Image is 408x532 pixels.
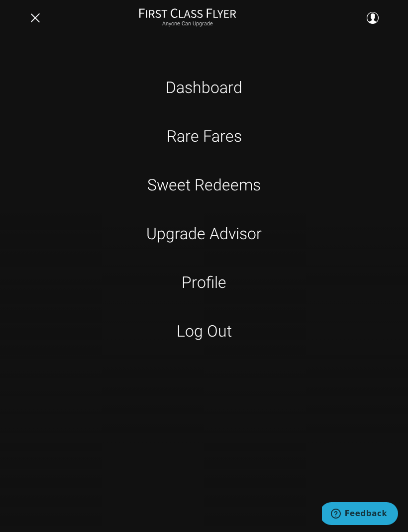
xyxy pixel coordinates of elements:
iframe: Opens a widget where you can find more information [322,502,398,527]
a: Rare Fares [75,124,333,149]
img: First Class Flyer [139,8,236,18]
a: Profile [75,270,333,295]
a: Dashboard [75,75,333,100]
small: Anyone Can Upgrade [139,20,236,27]
a: Sweet Redeems [75,173,333,197]
a: First Class FlyerAnyone Can Upgrade [139,8,236,28]
a: Upgrade Advisor [75,221,333,246]
a: Log Out [75,319,333,344]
